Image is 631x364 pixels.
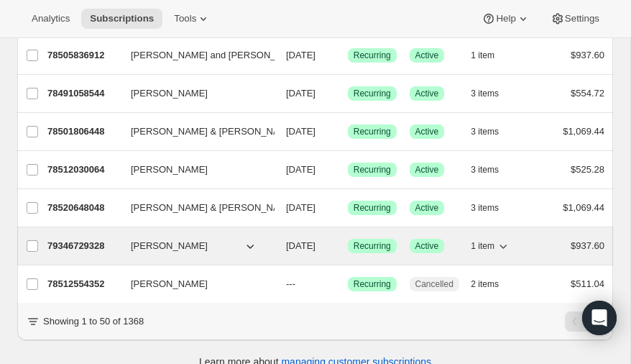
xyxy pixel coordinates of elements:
[131,277,208,291] span: [PERSON_NAME]
[415,126,439,137] span: Active
[582,301,617,335] div: Open Intercom Messenger
[47,48,119,63] p: 78505836912
[131,48,305,63] span: [PERSON_NAME] and [PERSON_NAME]
[47,198,604,218] div: 78520648048[PERSON_NAME] & [PERSON_NAME][DATE]SuccessRecurringSuccessActive3 items$1,069.44
[47,236,604,256] div: 79346729328[PERSON_NAME][DATE]SuccessRecurringSuccessActive1 item$937.60
[471,88,499,99] span: 3 items
[415,50,439,61] span: Active
[415,202,439,214] span: Active
[174,13,196,24] span: Tools
[415,240,439,252] span: Active
[286,240,315,251] span: [DATE]
[473,9,538,29] button: Help
[354,278,391,290] span: Recurring
[165,9,219,29] button: Tools
[122,235,266,258] button: [PERSON_NAME]
[354,202,391,214] span: Recurring
[47,83,604,104] div: 78491058544[PERSON_NAME][DATE]SuccessRecurringSuccessActive3 items$554.72
[571,50,604,60] span: $937.60
[471,122,515,142] button: 3 items
[286,50,315,60] span: [DATE]
[354,164,391,176] span: Recurring
[415,88,439,99] span: Active
[286,164,315,175] span: [DATE]
[90,13,154,24] span: Subscriptions
[122,82,266,105] button: [PERSON_NAME]
[286,126,315,137] span: [DATE]
[122,44,266,67] button: [PERSON_NAME] and [PERSON_NAME]
[354,126,391,137] span: Recurring
[471,198,515,218] button: 3 items
[542,9,608,29] button: Settings
[122,196,266,219] button: [PERSON_NAME] & [PERSON_NAME]
[122,273,266,296] button: [PERSON_NAME]
[565,13,599,24] span: Settings
[131,163,208,177] span: [PERSON_NAME]
[563,126,604,137] span: $1,069.44
[563,202,604,213] span: $1,069.44
[471,160,515,180] button: 3 items
[571,164,604,175] span: $525.28
[471,164,499,176] span: 3 items
[32,13,70,24] span: Analytics
[471,50,494,61] span: 1 item
[571,240,604,251] span: $937.60
[286,88,315,99] span: [DATE]
[471,83,515,104] button: 3 items
[131,201,296,215] span: [PERSON_NAME] & [PERSON_NAME]
[122,120,266,143] button: [PERSON_NAME] & [PERSON_NAME]
[415,164,439,176] span: Active
[354,50,391,61] span: Recurring
[471,126,499,137] span: 3 items
[471,45,510,65] button: 1 item
[47,45,604,65] div: 78505836912[PERSON_NAME] and [PERSON_NAME][DATE]SuccessRecurringSuccessActive1 item$937.60
[47,160,604,180] div: 78512030064[PERSON_NAME][DATE]SuccessRecurringSuccessActive3 items$525.28
[47,201,119,215] p: 78520648048
[81,9,162,29] button: Subscriptions
[43,314,144,329] p: Showing 1 to 50 of 1368
[571,278,604,289] span: $511.04
[415,278,453,290] span: Cancelled
[47,277,119,291] p: 78512554352
[565,311,604,332] nav: Pagination
[471,240,494,252] span: 1 item
[47,274,604,294] div: 78512554352[PERSON_NAME]---SuccessRecurringCancelled2 items$511.04
[47,122,604,142] div: 78501806448[PERSON_NAME] & [PERSON_NAME][DATE]SuccessRecurringSuccessActive3 items$1,069.44
[131,86,208,101] span: [PERSON_NAME]
[23,9,78,29] button: Analytics
[286,278,295,289] span: ---
[131,239,208,253] span: [PERSON_NAME]
[47,86,119,101] p: 78491058544
[47,163,119,177] p: 78512030064
[354,240,391,252] span: Recurring
[131,124,296,139] span: [PERSON_NAME] & [PERSON_NAME]
[122,158,266,181] button: [PERSON_NAME]
[471,274,515,294] button: 2 items
[496,13,515,24] span: Help
[354,88,391,99] span: Recurring
[47,239,119,253] p: 79346729328
[471,202,499,214] span: 3 items
[471,278,499,290] span: 2 items
[471,236,510,256] button: 1 item
[47,124,119,139] p: 78501806448
[571,88,604,99] span: $554.72
[286,202,315,213] span: [DATE]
